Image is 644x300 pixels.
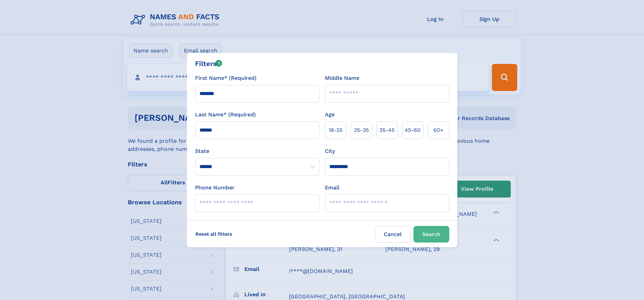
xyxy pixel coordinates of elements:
[325,74,359,82] label: Middle Name
[325,147,335,155] label: City
[195,184,235,192] label: Phone Number
[195,111,256,119] label: Last Name* (Required)
[191,226,237,242] label: Reset all filters
[195,59,222,69] div: Filters
[375,226,411,243] label: Cancel
[195,147,319,155] label: State
[195,74,257,82] label: First Name* (Required)
[329,126,342,134] span: 18‑25
[413,226,449,243] button: Search
[325,111,335,119] label: Age
[354,126,369,134] span: 25‑35
[405,126,421,134] span: 45‑60
[325,184,339,192] label: Email
[433,126,444,134] span: 60+
[379,126,395,134] span: 35‑45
